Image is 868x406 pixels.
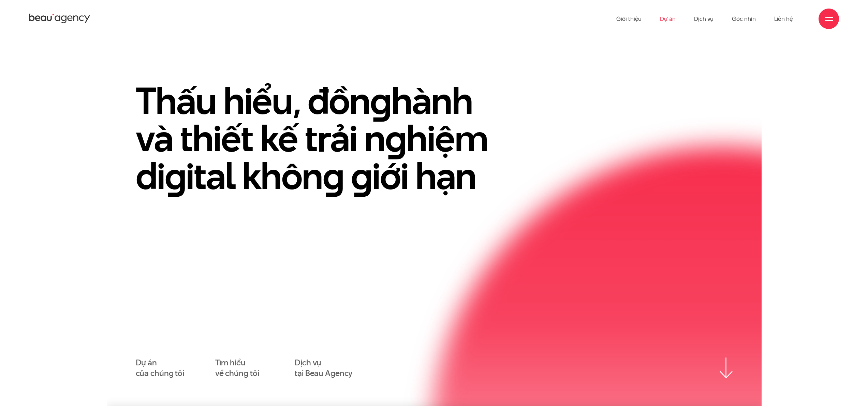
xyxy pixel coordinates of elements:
a: Tìm hiểuvề chúng tôi [215,358,259,379]
h1: Thấu hiểu, đồn hành và thiết kế trải n hiệm di ital khôn iới hạn [136,82,511,195]
a: Dự áncủa chúng tôi [136,358,184,379]
en: g [385,113,406,164]
en: g [370,75,391,126]
en: g [351,150,372,201]
a: Dịch vụtại Beau Agency [295,358,352,379]
en: g [323,150,344,201]
en: g [165,150,186,201]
